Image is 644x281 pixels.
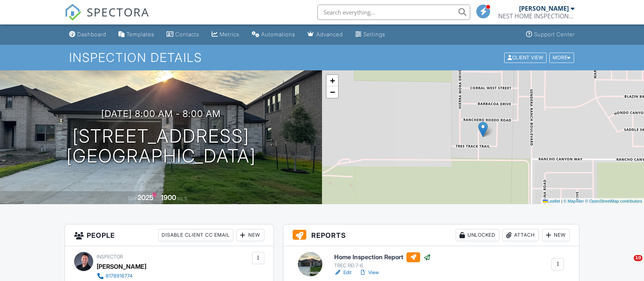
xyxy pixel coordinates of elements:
div: 1900 [161,193,176,201]
a: View [359,269,379,276]
div: Attach [502,229,539,241]
a: Automations (Basic) [249,28,298,42]
a: Home Inspection Report TREC REI 7-6 [334,252,431,269]
h3: Reports [283,224,579,246]
div: Automations [261,31,295,37]
div: 2025 [138,193,154,201]
div: Advanced [316,31,343,37]
h1: [STREET_ADDRESS] [GEOGRAPHIC_DATA] [66,126,256,167]
h3: People [65,224,273,246]
h1: Inspection Details [69,51,574,64]
div: Templates [126,31,154,37]
span: SPECTORA [87,4,149,20]
a: Dashboard [66,28,109,42]
a: Client View [503,54,549,60]
span: | [561,199,562,203]
div: [PERSON_NAME] [97,261,146,272]
div: Disable Client CC Email [158,229,233,241]
div: Dashboard [77,31,106,37]
input: Search everything... [317,5,470,20]
span: 10 [634,255,642,261]
iframe: Intercom live chat [618,255,636,273]
a: Support Center [523,28,578,42]
div: 8178916774 [106,273,133,279]
img: Marker [478,122,488,137]
span: sq. ft. [177,195,188,201]
span: + [330,76,335,85]
a: Settings [352,28,388,42]
div: Support Center [534,31,575,37]
span: − [330,87,335,97]
h6: Home Inspection Report [334,252,431,262]
a: 8178916774 [97,272,222,280]
div: TREC REI 7-6 [334,263,431,269]
div: More [549,52,574,63]
span: Inspector [97,254,123,260]
div: Unlocked [456,229,499,241]
a: Templates [115,28,157,42]
a: Leaflet [543,199,560,203]
span: Built [128,195,136,201]
a: © MapTiler [563,199,584,203]
div: NEST HOME INSPECTIONS, LLC [498,12,574,20]
img: The Best Home Inspection Software - Spectora [65,4,81,21]
div: New [236,229,264,241]
a: Metrics [209,28,243,42]
div: Metrics [220,31,239,37]
a: Edit [334,269,351,276]
div: New [542,229,570,241]
div: Client View [504,52,547,63]
div: Settings [363,31,385,37]
a: Zoom out [327,86,338,98]
div: [PERSON_NAME] [519,5,569,12]
a: Zoom in [327,75,338,86]
div: Contacts [175,31,199,37]
a: Contacts [163,28,202,42]
a: © OpenStreetMap contributors [585,199,642,203]
a: SPECTORA [65,10,149,26]
h3: [DATE] 8:00 am - 8:00 am [101,109,221,119]
a: Advanced [304,28,346,42]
